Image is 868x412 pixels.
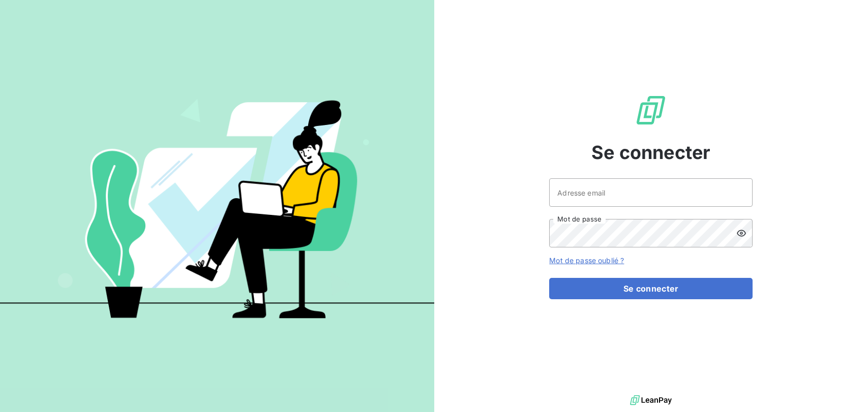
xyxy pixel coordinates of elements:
[549,278,753,299] button: Se connecter
[635,94,667,126] img: Logo LeanPay
[630,393,672,408] img: logo
[549,178,753,207] input: placeholder
[591,139,710,166] span: Se connecter
[549,256,624,265] a: Mot de passe oublié ?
